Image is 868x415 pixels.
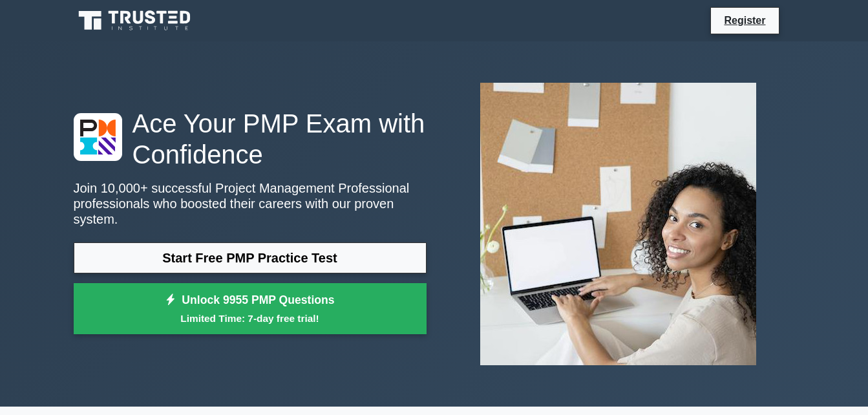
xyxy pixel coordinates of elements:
[74,283,427,335] a: Unlock 9955 PMP QuestionsLimited Time: 7-day free trial!
[716,12,773,28] a: Register
[74,242,427,273] a: Start Free PMP Practice Test
[74,180,427,227] p: Join 10,000+ successful Project Management Professional professionals who boosted their careers w...
[90,311,410,326] small: Limited Time: 7-day free trial!
[74,108,427,170] h1: Ace Your PMP Exam with Confidence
